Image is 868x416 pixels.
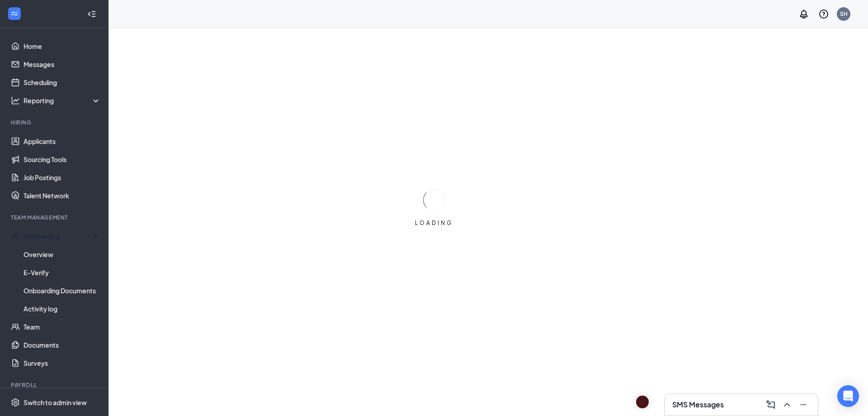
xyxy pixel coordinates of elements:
a: Applicants [24,132,101,150]
a: Documents [24,336,101,354]
a: Talent Network [24,186,101,205]
a: Overview [24,245,101,263]
svg: Settings [11,398,20,407]
a: Messages [24,55,101,73]
svg: Minimize [798,399,809,410]
svg: UserCheck [11,232,20,241]
div: LOADING [411,219,457,227]
svg: Analysis [11,96,20,105]
button: Minimize [796,397,811,412]
h3: SMS Messages [672,400,724,410]
svg: WorkstreamLogo [10,9,19,18]
svg: Collapse [87,10,96,19]
div: Switch to admin view [24,398,87,407]
button: ComposeMessage [764,397,778,412]
div: Payroll [11,381,99,389]
div: Hiring [11,119,99,126]
button: ChevronUp [780,397,794,412]
a: Team [24,318,101,336]
a: Activity log [24,300,101,318]
a: Home [24,37,101,55]
svg: QuestionInfo [818,9,829,19]
a: Onboarding Documents [24,282,101,300]
a: Sourcing Tools [24,150,101,168]
div: Reporting [24,96,101,105]
a: Surveys [24,354,101,372]
a: E-Verify [24,263,101,282]
a: Job Postings [24,168,101,186]
div: SH [840,10,848,18]
svg: ComposeMessage [765,399,776,410]
a: Scheduling [24,73,101,91]
svg: Notifications [798,9,809,19]
div: Open Intercom Messenger [837,385,859,407]
svg: ChevronUp [782,399,793,410]
div: Team Management [11,214,99,221]
div: Onboarding [24,232,93,241]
